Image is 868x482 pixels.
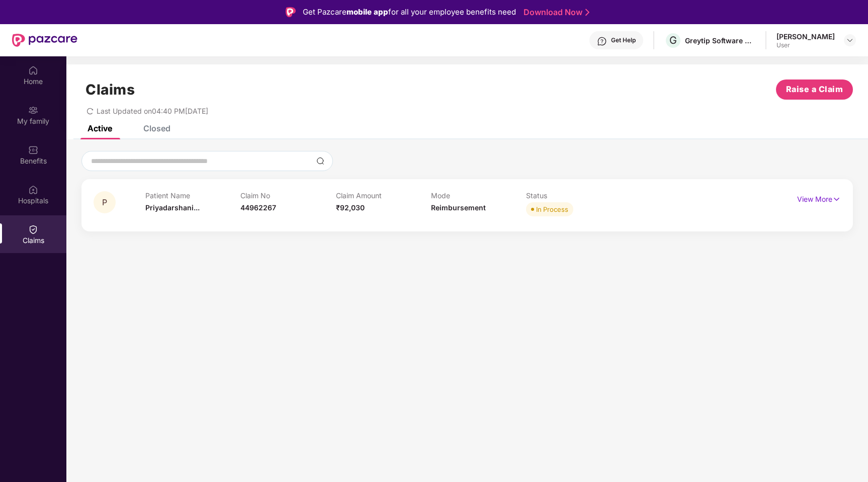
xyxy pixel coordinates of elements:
[143,123,170,133] div: Closed
[346,7,388,17] strong: mobile app
[86,107,94,115] span: redo
[12,34,77,47] img: New Pazcare Logo
[786,83,843,96] span: Raise a Claim
[240,203,276,212] span: 44962267
[28,65,38,75] img: svg+xml;base64,PHN2ZyBpZD0iSG9tZSIgeG1sbnM9Imh0dHA6Ly93d3cudzMub3JnLzIwMDAvc3ZnIiB3aWR0aD0iMjAiIG...
[88,123,112,133] div: Active
[524,7,586,18] a: Download Now
[336,203,365,212] span: ₹92,030
[797,191,841,205] p: View More
[611,36,636,44] div: Get Help
[316,157,324,165] img: svg+xml;base64,PHN2ZyBpZD0iU2VhcmNoLTMyeDMyIiB4bWxucz0iaHR0cDovL3d3dy53My5vcmcvMjAwMC9zdmciIHdpZH...
[28,224,38,234] img: svg+xml;base64,PHN2ZyBpZD0iQ2xhaW0iIHhtbG5zPSJodHRwOi8vd3d3LnczLm9yZy8yMDAwL3N2ZyIgd2lkdGg9IjIwIi...
[585,7,589,18] img: Stroke
[846,36,854,44] img: svg+xml;base64,PHN2ZyBpZD0iRHJvcGRvd24tMzJ4MzIiIHhtbG5zPSJodHRwOi8vd3d3LnczLm9yZy8yMDAwL3N2ZyIgd2...
[526,191,621,200] p: Status
[431,191,526,200] p: Mode
[28,145,38,155] img: svg+xml;base64,PHN2ZyBpZD0iQmVuZWZpdHMiIHhtbG5zPSJodHRwOi8vd3d3LnczLm9yZy8yMDAwL3N2ZyIgd2lkdGg9Ij...
[832,194,841,205] img: svg+xml;base64,PHN2ZyB4bWxucz0iaHR0cDovL3d3dy53My5vcmcvMjAwMC9zdmciIHdpZHRoPSIxNyIgaGVpZ2h0PSIxNy...
[102,198,107,207] span: P
[240,191,335,200] p: Claim No
[776,32,835,41] div: [PERSON_NAME]
[28,185,38,195] img: svg+xml;base64,PHN2ZyBpZD0iSG9zcGl0YWxzIiB4bWxucz0iaHR0cDovL3d3dy53My5vcmcvMjAwMC9zdmciIHdpZHRoPS...
[685,36,755,45] div: Greytip Software Private Limited
[597,36,607,46] img: svg+xml;base64,PHN2ZyBpZD0iSGVscC0zMngzMiIgeG1sbnM9Imh0dHA6Ly93d3cudzMub3JnLzIwMDAvc3ZnIiB3aWR0aD...
[303,6,516,18] div: Get Pazcare for all your employee benefits need
[536,204,568,214] div: In Process
[28,105,38,115] img: svg+xml;base64,PHN2ZyB3aWR0aD0iMjAiIGhlaWdodD0iMjAiIHZpZXdCb3g9IjAgMCAyMCAyMCIgZmlsbD0ibm9uZSIgeG...
[669,34,677,46] span: G
[145,203,200,212] span: Priyadarshani...
[776,41,835,49] div: User
[97,107,208,115] span: Last Updated on 04:40 PM[DATE]
[776,79,853,100] button: Raise a Claim
[286,7,296,17] img: Logo
[431,203,486,212] span: Reimbursement
[85,81,135,98] h1: Claims
[336,191,431,200] p: Claim Amount
[145,191,240,200] p: Patient Name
